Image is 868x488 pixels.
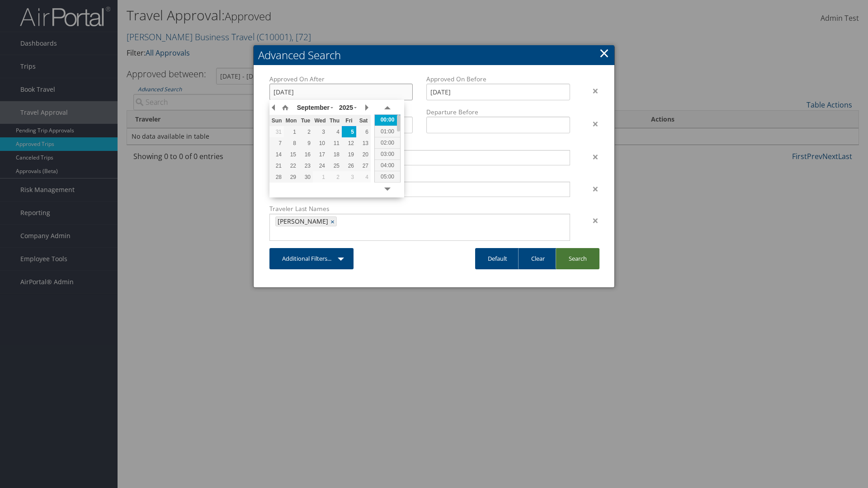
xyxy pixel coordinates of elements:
[269,248,354,269] a: Additional Filters...
[284,173,298,181] div: 29
[284,162,298,170] div: 22
[327,162,342,170] div: 25
[298,173,313,181] div: 30
[269,173,570,182] label: Traveler First Names
[284,128,298,136] div: 1
[342,128,356,136] div: 5
[269,150,284,159] div: 14
[298,128,313,136] div: 2
[577,183,605,194] div: ×
[327,150,342,159] div: 18
[269,128,284,136] div: 31
[276,217,328,226] span: [PERSON_NAME]
[297,104,330,111] span: September
[254,45,614,65] h2: Advanced Search
[375,160,400,171] div: 04:00
[313,162,327,170] div: 24
[298,115,313,126] th: Tue
[327,115,342,126] th: Thu
[342,173,356,181] div: 3
[577,85,605,96] div: ×
[269,75,413,84] label: Approved On After
[339,104,353,111] span: 2025
[342,150,356,159] div: 19
[327,173,342,181] div: 2
[356,150,371,159] div: 20
[426,108,570,117] label: Departure Before
[269,141,570,150] label: Destinations
[577,151,605,162] div: ×
[356,162,371,170] div: 27
[298,150,313,159] div: 16
[313,139,327,147] div: 10
[269,139,284,147] div: 7
[269,115,284,126] th: Sun
[356,115,371,126] th: Sat
[426,75,570,84] label: Approved On Before
[284,115,298,126] th: Mon
[356,139,371,147] div: 13
[518,248,557,269] a: Clear
[577,118,605,129] div: ×
[327,139,342,147] div: 11
[375,148,400,160] div: 03:00
[284,139,298,147] div: 8
[375,171,400,182] div: 05:00
[342,139,356,147] div: 12
[284,150,298,159] div: 15
[298,162,313,170] div: 23
[269,162,284,170] div: 21
[556,248,599,269] a: Search
[375,182,400,193] div: 06:00
[577,215,605,226] div: ×
[342,115,356,126] th: Fri
[375,126,400,137] div: 01:00
[375,114,400,126] div: 00:00
[269,204,570,213] label: Traveler Last Names
[356,173,371,181] div: 4
[475,248,520,269] a: Default
[269,173,284,181] div: 28
[599,44,609,62] a: Close
[313,150,327,159] div: 17
[342,162,356,170] div: 26
[330,217,336,226] a: ×
[313,115,327,126] th: Wed
[313,173,327,181] div: 1
[356,128,371,136] div: 6
[327,128,342,136] div: 4
[375,137,400,148] div: 02:00
[298,139,313,147] div: 9
[313,128,327,136] div: 3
